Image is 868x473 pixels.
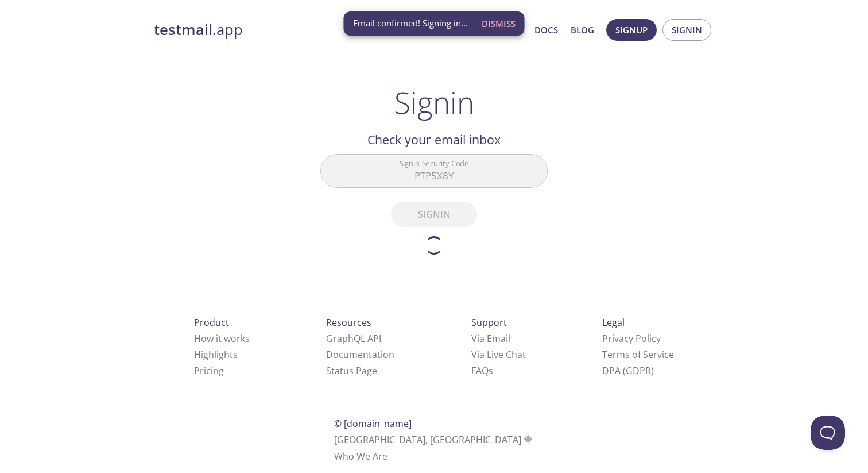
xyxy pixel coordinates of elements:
[489,364,493,377] span: s
[154,20,212,40] strong: testmail
[602,348,674,361] a: Terms of Service
[477,13,520,34] button: Dismiss
[662,19,711,41] button: Signin
[326,316,371,329] span: Resources
[606,19,657,41] button: Signup
[334,433,534,446] span: [GEOGRAPHIC_DATA], [GEOGRAPHIC_DATA]
[194,364,224,377] a: Pricing
[334,417,412,430] span: © [DOMAIN_NAME]
[471,348,526,361] a: Via Live Chat
[602,316,625,329] span: Legal
[615,22,648,37] span: Signup
[602,332,661,345] a: Privacy Policy
[326,332,381,345] a: GraphQL API
[326,364,377,377] a: Status Page
[353,17,468,29] span: Email confirmed! Signing in...
[320,130,548,149] h2: Check your email inbox
[471,316,507,329] span: Support
[154,20,424,40] a: testmail.app
[471,364,493,377] a: FAQ
[394,85,474,120] h1: Signin
[571,22,594,37] a: Blog
[194,332,250,345] a: How it works
[482,16,516,31] span: Dismiss
[194,316,229,329] span: Product
[194,348,238,361] a: Highlights
[534,22,558,37] a: Docs
[326,348,394,361] a: Documentation
[602,364,654,377] a: DPA (GDPR)
[811,416,845,450] iframe: Help Scout Beacon - Open
[471,332,510,345] a: Via Email
[672,22,702,37] span: Signin
[334,450,387,463] a: Who We Are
